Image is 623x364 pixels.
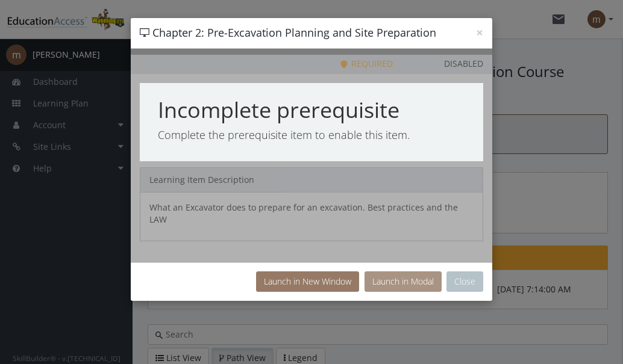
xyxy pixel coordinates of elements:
h1: Incomplete prerequisite [158,98,465,122]
span: Chapter 2: Pre-Excavation Planning and Site Preparation [152,25,436,40]
button: Launch in New Window [256,271,359,292]
button: Close [446,271,483,292]
button: × [476,26,483,39]
p: Complete the prerequisite item to enable this item. [158,128,465,143]
button: Launch in Modal [365,271,442,292]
